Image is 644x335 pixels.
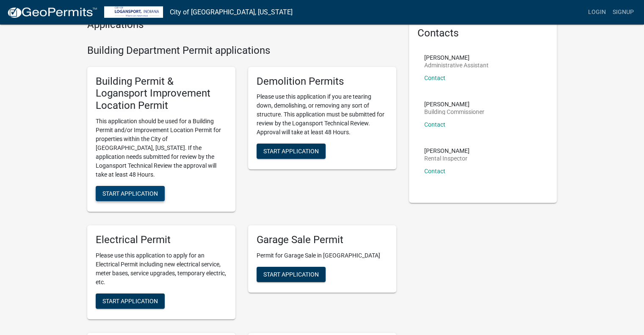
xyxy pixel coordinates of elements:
h5: Demolition Permits [257,75,388,88]
p: Please use this application if you are tearing down, demolishing, or removing any sort of structu... [257,92,388,137]
p: [PERSON_NAME] [424,101,484,107]
button: Start Application [96,186,165,201]
span: Start Application [102,190,158,197]
p: This application should be used for a Building Permit and/or Improvement Location Permit for prop... [96,117,227,179]
h5: Contacts [417,27,549,39]
button: Start Application [96,293,165,309]
h4: Applications [87,19,396,31]
img: City of Logansport, Indiana [104,6,163,18]
a: Contact [424,75,445,81]
span: Start Application [263,271,319,277]
span: Start Application [263,148,319,155]
a: Contact [424,121,445,128]
a: City of [GEOGRAPHIC_DATA], [US_STATE] [170,5,293,19]
button: Start Application [257,267,326,282]
p: Building Commissioner [424,109,484,115]
p: Administrative Assistant [424,62,489,68]
p: [PERSON_NAME] [424,55,489,61]
a: Signup [609,4,637,20]
h5: Garage Sale Permit [257,234,388,246]
p: Permit for Garage Sale in [GEOGRAPHIC_DATA] [257,251,388,260]
p: Please use this application to apply for an Electrical Permit including new electrical service, m... [96,251,227,287]
h5: Building Permit & Logansport Improvement Location Permit [96,75,227,112]
button: Start Application [257,144,326,159]
p: [PERSON_NAME] [424,148,470,154]
p: Rental Inspector [424,155,470,161]
h5: Electrical Permit [96,234,227,246]
h4: Building Department Permit applications [87,44,396,57]
a: Login [585,4,609,20]
a: Contact [424,168,445,174]
span: Start Application [102,297,158,304]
